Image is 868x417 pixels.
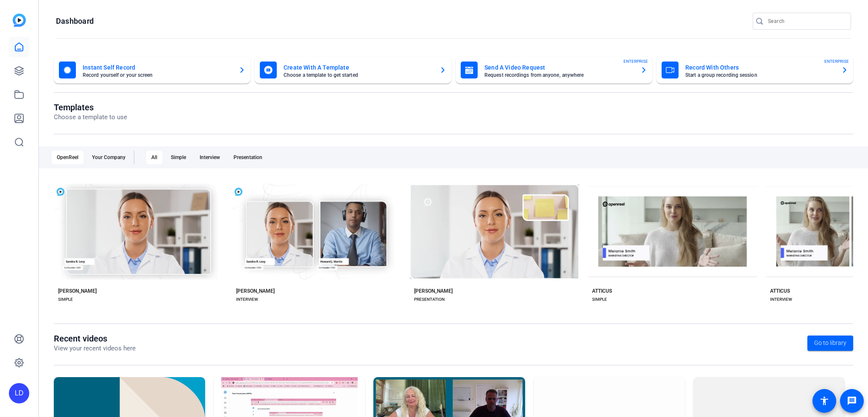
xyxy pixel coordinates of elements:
[814,339,846,347] span: Go to library
[456,56,652,84] button: Send A Video RequestRequest recordings from anyone, anywhereENTERPRISE
[56,16,94,26] h1: Dashboard
[824,58,849,64] span: ENTERPRISE
[83,73,232,78] mat-card-subtitle: Record yourself or your screen
[484,73,634,78] mat-card-subtitle: Request recordings from anyone, anywhere
[768,16,844,26] input: Search
[284,62,433,73] mat-card-title: Create With A Template
[236,288,275,294] div: [PERSON_NAME]
[770,288,790,294] div: ATTICUS
[685,62,835,73] mat-card-title: Record With Others
[228,151,267,164] div: Presentation
[819,396,829,406] mat-icon: accessibility
[484,62,634,73] mat-card-title: Send A Video Request
[58,296,73,303] div: SIMPLE
[623,58,648,64] span: ENTERPRISE
[414,296,445,303] div: PRESENTATION
[58,288,97,294] div: [PERSON_NAME]
[236,296,258,303] div: INTERVIEW
[847,396,857,406] mat-icon: message
[54,102,127,112] h1: Templates
[146,151,162,164] div: All
[87,151,131,164] div: Your Company
[13,14,26,27] img: blue-gradient.svg
[685,73,835,78] mat-card-subtitle: Start a group recording session
[255,56,451,84] button: Create With A TemplateChoose a template to get started
[807,336,853,351] a: Go to library
[54,333,136,344] h1: Recent videos
[54,344,136,353] p: View your recent videos here
[52,151,83,164] div: OpenReel
[592,296,607,303] div: SIMPLE
[770,296,792,303] div: INTERVIEW
[166,151,191,164] div: Simple
[54,56,250,84] button: Instant Self RecordRecord yourself or your screen
[195,151,225,164] div: Interview
[83,62,232,73] mat-card-title: Instant Self Record
[592,288,612,294] div: ATTICUS
[284,73,433,78] mat-card-subtitle: Choose a template to get started
[9,383,29,403] div: LD
[657,56,853,84] button: Record With OthersStart a group recording sessionENTERPRISE
[54,112,127,122] p: Choose a template to use
[414,288,453,294] div: [PERSON_NAME]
